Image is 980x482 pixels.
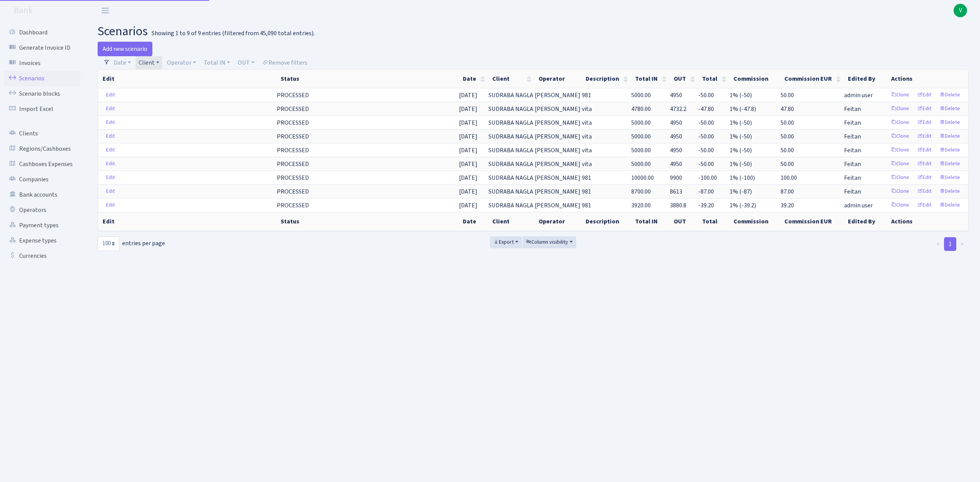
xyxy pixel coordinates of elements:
th: Description [581,212,630,231]
span: PROCESSED [277,91,309,99]
span: 50.00 [781,132,794,141]
span: 5000.00 [631,119,651,127]
a: Clients [4,126,80,141]
span: 39.20 [781,201,794,210]
a: Edit [914,158,935,170]
span: SUDRABA NAGLA [488,104,533,114]
span: 50.00 [781,146,794,155]
th: Actions [887,212,968,231]
th: Commission EUR : activate to sort column ascending [780,70,843,88]
span: [PERSON_NAME] [535,132,580,141]
a: Delete [936,144,964,156]
th: OUT : activate to sort column ascending [669,70,697,88]
th: Status [276,212,458,231]
a: Bank accounts [4,187,80,202]
span: [DATE] [459,187,477,196]
span: 4950 [670,119,682,127]
span: 981 [582,174,591,182]
a: Edit [103,89,118,101]
span: [PERSON_NAME] [535,146,580,155]
span: Feitan [844,118,861,127]
span: vita [582,132,592,141]
a: Remove filters [259,56,310,69]
span: PROCESSED [277,132,309,141]
th: Commission [729,212,780,231]
th: Edited By [843,212,887,231]
a: Edit [914,130,935,142]
a: Import Excel [4,101,80,117]
button: Export [490,236,522,248]
a: Edit [914,144,935,156]
th: Edit [98,212,276,231]
a: Edit [914,172,935,184]
a: OUT [235,56,258,69]
a: Edit [103,172,118,184]
a: Edit [103,158,118,170]
span: 1% (-87) [730,187,752,196]
a: Dashboard [4,25,80,40]
span: vita [582,105,592,113]
span: [PERSON_NAME] [535,119,580,127]
span: 3920.00 [631,201,651,210]
span: 50.00 [781,160,794,168]
span: -50.00 [698,146,714,155]
a: Delete [936,130,964,142]
a: Delete [936,199,964,211]
a: Total IN [201,56,233,69]
span: 50.00 [781,119,794,127]
span: [PERSON_NAME] [535,201,580,210]
span: 1% (-50) [730,91,752,99]
span: SUDRABA NAGLA [488,187,533,196]
a: Expense types [4,233,80,248]
span: vita [582,119,592,127]
span: PROCESSED [277,119,309,127]
th: Edited By [843,70,887,88]
span: PROCESSED [277,105,309,113]
span: 981 [582,187,591,196]
span: 1% (-50) [730,119,752,127]
span: PROCESSED [277,146,309,155]
span: SUDRABA NAGLA [488,146,533,155]
span: 87.00 [781,187,794,196]
span: 9900 [670,174,682,182]
span: 8700.00 [631,187,651,196]
th: Total IN : activate to sort column ascending [630,70,669,88]
a: Clone [887,158,913,170]
span: 4950 [670,160,682,168]
span: [DATE] [459,160,477,168]
a: Operators [4,202,80,218]
a: Delete [936,117,964,129]
a: Operator [164,56,199,69]
a: Delete [936,89,964,101]
a: Edit [103,117,118,129]
span: 10000.00 [631,174,654,182]
th: Total IN [630,212,669,231]
span: scenarios [98,23,148,40]
a: Clone [887,117,913,129]
span: [DATE] [459,201,477,210]
a: Clone [887,130,913,142]
span: 1% (-100) [730,174,755,182]
span: [PERSON_NAME] [535,91,580,99]
span: [PERSON_NAME] [535,187,580,196]
span: [PERSON_NAME] [535,160,580,168]
a: Edit [103,130,118,142]
a: Cashboxes Expenses [4,156,80,172]
label: entries per page [98,236,165,251]
a: Generate Invoice ID [4,40,80,55]
a: Clone [887,199,913,211]
span: PROCESSED [277,160,309,168]
a: Date [111,56,134,69]
span: [DATE] [459,146,477,155]
span: PROCESSED [277,187,309,196]
span: 3880.8 [670,201,686,210]
span: 4950 [670,91,682,99]
span: 100.00 [781,174,797,182]
span: 50.00 [781,91,794,99]
a: Edit [103,103,118,115]
span: -39.20 [698,201,714,210]
div: Showing 1 to 9 of 9 entries (filtered from 45,090 total entries). [152,30,315,37]
th: Edit [98,70,276,88]
span: Feitan [844,160,861,169]
span: admin user [844,201,873,210]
